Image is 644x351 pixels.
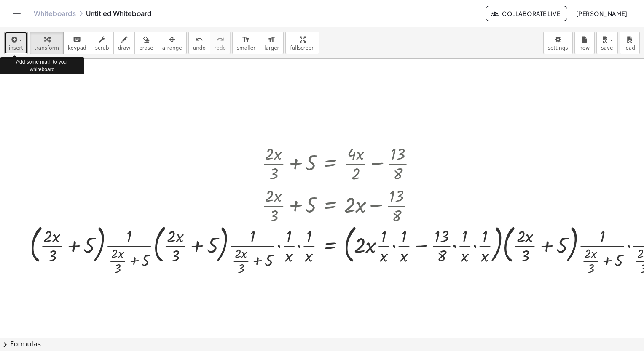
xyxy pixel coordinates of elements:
span: smaller [237,45,255,51]
span: erase [139,45,153,51]
button: transform [30,32,64,54]
button: [PERSON_NAME] [569,6,634,21]
button: keyboardkeypad [63,32,91,54]
a: Whiteboards [34,9,76,18]
i: format_size [242,35,250,45]
button: format_sizesmaller [232,32,260,54]
button: settings [543,32,573,54]
i: redo [216,35,224,45]
span: Collaborate Live [493,10,560,17]
button: Toggle navigation [10,7,24,20]
button: format_sizelarger [260,32,284,54]
span: new [579,45,590,51]
i: undo [195,35,203,45]
span: insert [9,45,23,51]
i: format_size [268,35,276,45]
span: redo [215,45,226,51]
button: insert [4,32,28,54]
span: settings [548,45,568,51]
span: arrange [162,45,182,51]
span: draw [118,45,131,51]
span: larger [264,45,279,51]
button: erase [134,32,158,54]
span: load [624,45,635,51]
button: redoredo [210,32,231,54]
span: keypad [68,45,86,51]
button: draw [113,32,135,54]
span: transform [34,45,59,51]
button: new [574,32,595,54]
button: save [596,32,618,54]
span: save [601,45,613,51]
button: arrange [158,32,187,54]
button: Collaborate Live [486,6,567,21]
span: scrub [95,45,109,51]
button: fullscreen [285,32,319,54]
span: fullscreen [290,45,314,51]
button: scrub [91,32,114,54]
button: load [620,32,640,54]
span: undo [193,45,206,51]
button: undoundo [188,32,210,54]
span: [PERSON_NAME] [576,10,627,17]
i: keyboard [73,35,81,45]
